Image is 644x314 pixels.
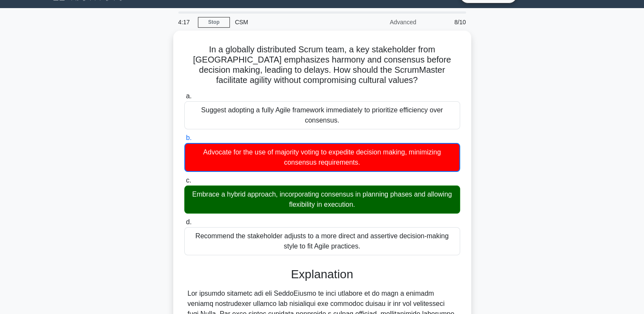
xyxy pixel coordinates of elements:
[230,14,347,31] div: CSM
[184,186,460,214] div: Embrace a hybrid approach, incorporating consensus in planning phases and allowing flexibility in...
[183,44,461,86] h5: In a globally distributed Scrum team, a key stakeholder from [GEOGRAPHIC_DATA] emphasizes harmony...
[184,143,460,172] div: Advocate for the use of majority voting to expedite decision making, minimizing consensus require...
[173,14,198,31] div: 4:17
[198,17,230,28] a: Stop
[184,227,460,255] div: Recommend the stakeholder adjusts to a more direct and assertive decision-making style to fit Agi...
[186,218,192,226] span: d.
[184,101,460,129] div: Suggest adopting a fully Agile framework immediately to prioritize efficiency over consensus.
[421,14,471,31] div: 8/10
[347,14,421,31] div: Advanced
[186,92,192,100] span: a.
[189,267,455,282] h3: Explanation
[186,134,192,141] span: b.
[186,177,191,184] span: c.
